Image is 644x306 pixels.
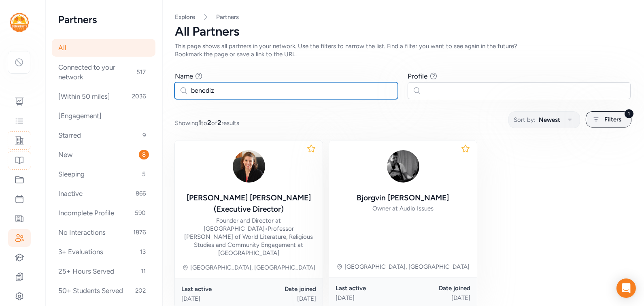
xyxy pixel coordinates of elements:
[52,107,155,125] div: [Engagement]
[604,115,621,124] span: Filters
[130,227,149,237] span: 1876
[52,243,155,261] div: 3+ Evaluations
[132,189,149,198] span: 866
[336,284,403,292] div: Last active
[52,126,155,144] div: Starred
[175,71,193,81] div: Name
[52,58,155,86] div: Connected to your network
[133,67,149,77] span: 517
[132,286,149,295] span: 202
[384,147,423,186] img: ARIKbTGTAak234O5nTcO
[408,71,428,81] div: Profile
[514,115,536,125] span: Sort by:
[175,42,538,58] div: This page shows all partners in your network. Use the filters to narrow the list. Find a filter y...
[265,225,268,232] span: •
[190,263,315,272] div: [GEOGRAPHIC_DATA], [GEOGRAPHIC_DATA]
[139,130,149,140] span: 9
[230,147,268,186] img: 9fPdWyQQR1WWTCGBoetg
[216,13,239,21] a: Partners
[52,282,155,300] div: 50+ Students Served
[336,294,403,302] div: [DATE]
[52,165,155,183] div: Sleeping
[52,39,155,57] div: All
[52,146,155,164] div: New
[508,111,580,128] button: Sort by:Newest
[175,13,631,21] nav: Breadcrumb
[175,24,631,39] div: All Partners
[139,150,149,159] span: 8
[52,185,155,202] div: Inactive
[217,119,221,127] span: 2
[624,109,634,119] div: 1
[137,247,149,257] span: 13
[10,13,29,32] img: logo
[52,223,155,241] div: No Interactions
[52,204,155,222] div: Incomplete Profile
[357,192,449,204] div: Bjorgvin [PERSON_NAME]
[181,192,316,215] div: [PERSON_NAME] [PERSON_NAME] (Executive Director)
[52,262,155,280] div: 25+ Hours Served
[616,278,636,298] div: Open Intercom Messenger
[175,13,195,21] a: Explore
[372,204,434,212] div: Owner at Audio Issues
[52,87,155,105] div: [Within 50 miles]
[181,217,316,257] div: Founder and Director at [GEOGRAPHIC_DATA] Professor [PERSON_NAME] of World Literature, Religious ...
[403,284,471,292] div: Date joined
[207,119,211,127] span: 2
[249,295,317,303] div: [DATE]
[344,263,470,271] div: [GEOGRAPHIC_DATA], [GEOGRAPHIC_DATA]
[129,91,149,101] span: 2036
[139,169,149,179] span: 5
[175,118,239,127] span: Showing to of results
[249,285,317,293] div: Date joined
[138,266,149,276] span: 11
[58,13,149,26] h2: Partners
[403,294,471,302] div: [DATE]
[181,295,249,303] div: [DATE]
[181,285,249,293] div: Last active
[198,119,201,127] span: 1
[539,115,560,125] span: Newest
[132,208,149,218] span: 590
